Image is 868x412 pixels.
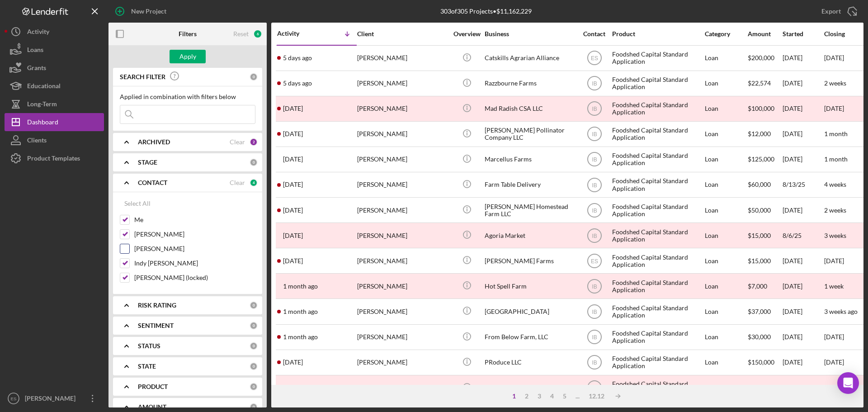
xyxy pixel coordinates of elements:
[571,393,584,400] div: ...
[812,2,863,20] button: Export
[233,30,249,38] div: Reset
[612,122,703,146] div: Foodshed Capital Standard Application
[705,350,747,374] div: Loan
[27,59,46,79] div: Grants
[283,257,303,265] time: 2025-08-05 18:11
[283,283,318,290] time: 2025-07-31 00:09
[546,393,558,400] div: 4
[612,30,703,38] div: Product
[824,180,846,188] time: 4 weeks
[485,350,575,374] div: PRoduce LLC
[27,23,49,43] div: Activity
[705,274,747,298] div: Loan
[783,122,823,146] div: [DATE]
[230,138,245,146] div: Clear
[824,333,844,341] time: [DATE]
[23,389,81,410] div: [PERSON_NAME]
[357,97,448,121] div: [PERSON_NAME]
[283,80,312,87] time: 2025-08-28 13:15
[592,207,597,213] text: IB
[5,59,104,77] button: Grants
[592,106,597,112] text: IB
[592,232,597,239] text: IB
[590,55,598,62] text: ES
[250,158,258,166] div: 0
[27,149,80,170] div: Product Templates
[821,2,841,20] div: Export
[592,81,597,87] text: IB
[783,223,823,247] div: 8/6/25
[612,350,703,374] div: Foodshed Capital Standard Application
[485,173,575,197] div: Farm Table Delivery
[250,179,258,187] div: 4
[5,149,104,167] a: Product Templates
[250,342,258,350] div: 0
[5,41,104,59] a: Loans
[134,215,255,224] label: Me
[357,71,448,95] div: [PERSON_NAME]
[5,23,104,41] a: Activity
[612,71,703,95] div: Foodshed Capital Standard Application
[592,360,597,366] text: IB
[592,131,597,137] text: IB
[612,97,703,121] div: Foodshed Capital Standard Application
[705,147,747,171] div: Loan
[592,283,597,289] text: IB
[824,257,844,265] time: [DATE]
[283,181,303,188] time: 2025-08-19 01:07
[5,389,104,407] button: ES[PERSON_NAME]
[824,155,848,163] time: 1 month
[824,358,844,366] time: [DATE]
[283,156,303,163] time: 2025-08-21 15:21
[283,207,303,214] time: 2025-08-07 17:51
[283,333,318,341] time: 2025-07-25 20:21
[250,383,258,391] div: 0
[230,179,245,186] div: Clear
[612,173,703,197] div: Foodshed Capital Standard Application
[357,299,448,323] div: [PERSON_NAME]
[357,249,448,273] div: [PERSON_NAME]
[748,299,782,323] div: $37,000
[705,198,747,222] div: Loan
[138,363,156,370] b: STATE
[705,30,747,38] div: Category
[748,147,782,171] div: $125,000
[748,249,782,273] div: $15,000
[748,173,782,197] div: $60,000
[134,259,255,268] label: Indy [PERSON_NAME]
[5,131,104,149] button: Clients
[783,173,823,197] div: 8/13/25
[748,71,782,95] div: $22,574
[283,308,318,315] time: 2025-07-29 12:52
[138,179,167,186] b: CONTACT
[705,325,747,349] div: Loan
[824,79,846,87] time: 2 weeks
[485,249,575,273] div: [PERSON_NAME] Farms
[612,249,703,273] div: Foodshed Capital Standard Application
[485,299,575,323] div: [GEOGRAPHIC_DATA]
[120,93,255,100] div: Applied in combination with filters below
[485,274,575,298] div: Hot Spell Farm
[138,403,166,411] b: AMOUNT
[357,376,448,400] div: [DEMOGRAPHIC_DATA] La Bar
[120,73,165,81] b: SEARCH FILTER
[27,41,43,61] div: Loans
[170,50,206,63] button: Apply
[748,46,782,70] div: $200,000
[134,244,255,253] label: [PERSON_NAME]
[748,30,782,38] div: Amount
[11,396,17,401] text: ES
[357,274,448,298] div: [PERSON_NAME]
[134,273,255,282] label: [PERSON_NAME] (locked)
[27,77,61,97] div: Educational
[283,384,303,391] time: 2025-07-16 01:44
[824,384,853,391] time: 3 days ago
[612,198,703,222] div: Foodshed Capital Standard Application
[783,325,823,349] div: [DATE]
[485,30,575,38] div: Business
[283,130,303,137] time: 2025-08-25 15:51
[584,393,609,400] div: 12.12
[250,403,258,411] div: 0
